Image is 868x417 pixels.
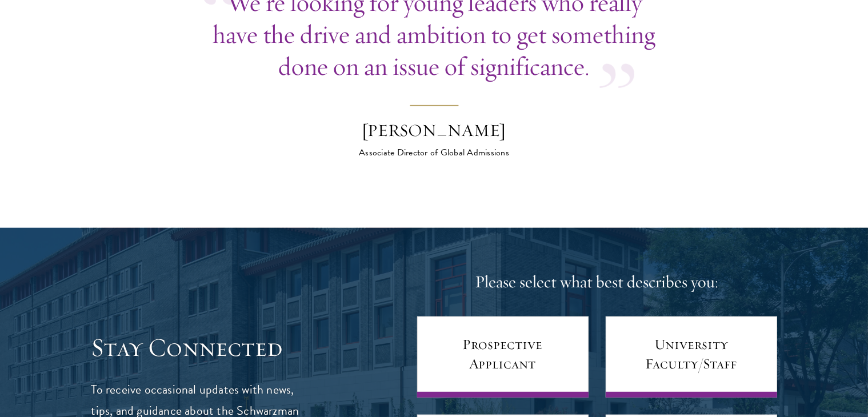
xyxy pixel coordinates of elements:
[91,332,306,364] h3: Stay Connected
[417,316,589,398] a: Prospective Applicant
[417,271,777,294] h4: Please select what best describes you:
[334,146,534,159] div: Associate Director of Global Admissions
[334,119,534,142] div: [PERSON_NAME]
[606,316,777,398] a: University Faculty/Staff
